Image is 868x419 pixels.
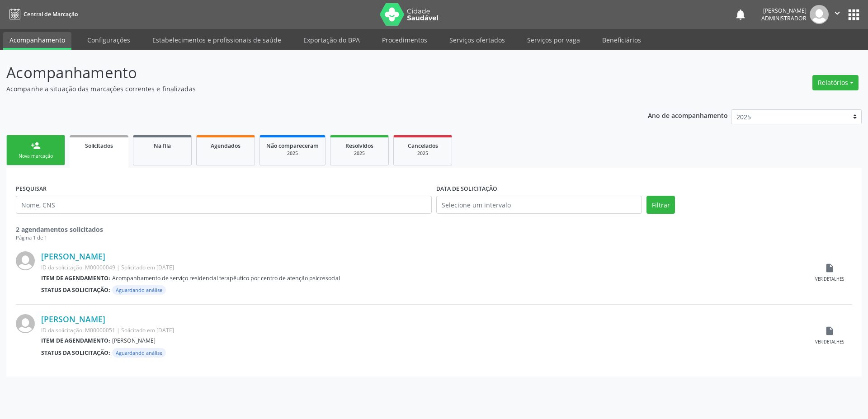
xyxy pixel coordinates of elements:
[31,141,41,151] div: person_add
[41,349,110,357] b: Status da solicitação:
[112,274,340,282] span: Acompanhamento de serviço residencial terapêutico por centro de atenção psicossocial
[41,251,105,261] a: [PERSON_NAME]
[646,196,675,214] button: Filtrar
[812,75,859,90] button: Relatórios
[337,150,382,157] div: 2025
[436,182,497,196] label: DATA DE SOLICITAÇÃO
[408,142,438,150] span: Cancelados
[112,285,166,295] span: Aguardando análise
[761,7,807,14] div: [PERSON_NAME]
[121,326,174,334] span: Solicitado em [DATE]
[112,348,166,358] span: Aguardando análise
[825,263,835,273] i: insert_drive_file
[41,314,105,324] a: [PERSON_NAME]
[815,339,844,345] div: Ver detalhes
[846,7,862,23] button: apps
[24,10,78,18] span: Central de Marcação
[596,32,647,48] a: Beneficiários
[297,32,366,48] a: Exportação do BPA
[825,326,835,336] i: insert_drive_file
[85,142,113,150] span: Solicitados
[41,337,110,344] b: Item de agendamento:
[832,8,842,18] i: 
[211,142,241,150] span: Agendados
[815,276,844,282] div: Ver detalhes
[154,142,171,150] span: Na fila
[266,142,319,150] span: Não compareceram
[16,314,35,333] img: img
[112,337,156,344] span: [PERSON_NAME]
[761,14,807,22] span: Administrador
[734,8,747,21] button: notifications
[6,7,78,22] a: Central de Marcação
[829,5,846,24] button: 
[521,32,586,48] a: Serviços por vaga
[810,5,829,24] img: img
[648,109,728,121] p: Ano de acompanhamento
[400,150,445,157] div: 2025
[6,61,605,84] p: Acompanhamento
[436,196,642,214] input: Selecione um intervalo
[16,196,432,214] input: Nome, CNS
[6,84,605,94] p: Acompanhe a situação das marcações correntes e finalizadas
[16,182,47,196] label: PESQUISAR
[345,142,373,150] span: Resolvidos
[121,264,174,271] span: Solicitado em [DATE]
[146,32,288,48] a: Estabelecimentos e profissionais de saúde
[41,326,120,334] span: ID da solicitação: M00000051 |
[443,32,511,48] a: Serviços ofertados
[16,251,35,270] img: img
[81,32,137,48] a: Configurações
[16,234,852,242] div: Página 1 de 1
[41,264,120,271] span: ID da solicitação: M00000049 |
[16,225,103,234] strong: 2 agendamentos solicitados
[41,286,110,294] b: Status da solicitação:
[266,150,319,157] div: 2025
[3,32,71,50] a: Acompanhamento
[13,153,58,160] div: Nova marcação
[41,274,110,282] b: Item de agendamento:
[376,32,434,48] a: Procedimentos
